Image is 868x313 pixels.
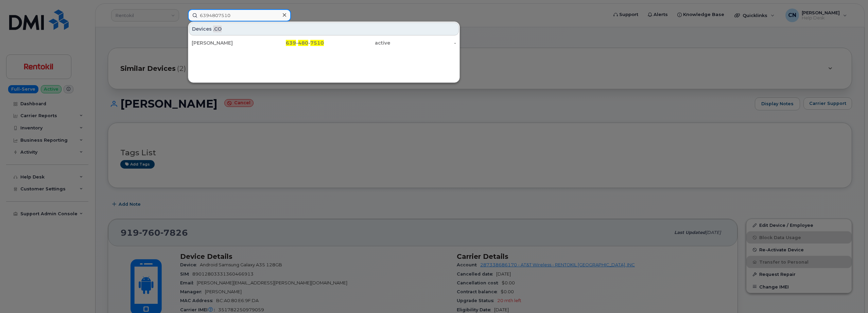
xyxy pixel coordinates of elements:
[258,40,324,46] div: - -
[390,40,456,46] div: -
[286,40,296,46] span: 639
[310,40,324,46] span: 7510
[838,283,863,308] iframe: Messenger Launcher
[213,26,222,32] span: .CO
[298,40,308,46] span: 480
[192,40,258,46] div: [PERSON_NAME]
[189,37,459,49] a: [PERSON_NAME]639-480-7510active-
[189,22,459,35] div: Devices
[324,40,390,46] div: active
